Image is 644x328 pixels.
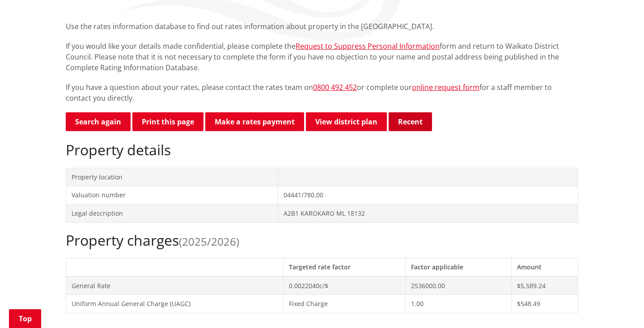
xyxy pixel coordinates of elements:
p: If you would like your details made confidential, please complete the form and return to Waikato ... [66,41,578,73]
button: Print this page [132,112,203,131]
h2: Property details [66,141,578,158]
td: 1.00 [405,295,511,313]
td: Valuation number [66,186,278,204]
p: Use the rates information database to find out rates information about property in the [GEOGRAPHI... [66,21,578,32]
p: If you have a question about your rates, please contact the rates team on or complete our for a s... [66,82,578,103]
button: Recent [389,112,432,131]
a: 0800 492 452 [313,82,357,92]
td: Uniform Annual General Charge (UAGC) [66,295,284,313]
td: 2536000.00 [405,277,511,295]
td: A2B1 KAROKARO ML 18132 [278,204,578,222]
td: Legal description [66,204,278,222]
a: online request form [412,82,479,92]
th: Amount [512,258,578,276]
iframe: Messenger Launcher [603,290,635,323]
a: Top [9,309,41,328]
td: Fixed Charge [284,295,405,313]
td: General Rate [66,277,284,295]
th: Factor applicable [405,258,511,276]
a: View district plan [306,112,387,131]
a: Search again [66,112,131,131]
td: $548.49 [512,295,578,313]
a: Request to Suppress Personal Information [296,41,440,51]
td: $5,589.24 [512,277,578,295]
th: Targeted rate factor [284,258,405,276]
td: 0.0022040c/$ [284,277,405,295]
a: Make a rates payment [205,112,304,131]
span: (2025/2026) [179,234,239,249]
h2: Property charges [66,232,578,249]
td: 04441/780.00 [278,186,578,204]
td: Property location [66,168,278,186]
